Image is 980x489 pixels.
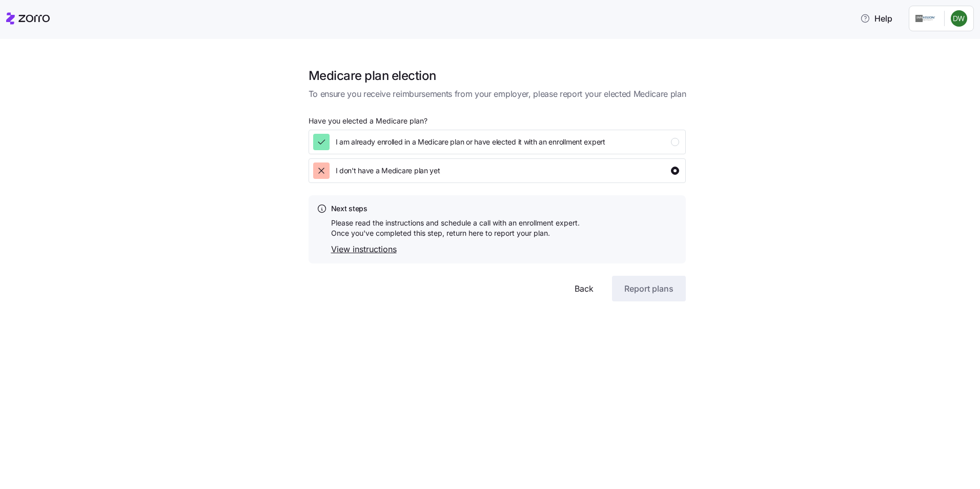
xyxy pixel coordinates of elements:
[951,10,967,27] img: 7a31cda1750bc0a80d1d1c6cc5f9b9aa
[575,282,594,295] span: Back
[309,68,686,84] h1: Medicare plan election
[331,243,580,256] a: View instructions
[309,88,686,100] span: To ensure you receive reimbursements from your employer, please report your elected Medicare plan
[331,218,580,239] span: Please read the instructions and schedule a call with an enrollment expert. Once you've completed...
[336,137,605,147] span: I am already enrolled in a Medicare plan or have elected it with an enrollment expert
[336,166,440,176] span: I don't have a Medicare plan yet
[562,276,606,301] button: Back
[309,117,686,130] p: Have you elected a Medicare plan?
[331,203,580,214] h4: Next steps
[915,12,936,25] img: Employer logo
[612,276,686,301] button: Report plans
[852,8,901,29] button: Help
[860,12,892,25] span: Help
[624,282,673,295] span: Report plans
